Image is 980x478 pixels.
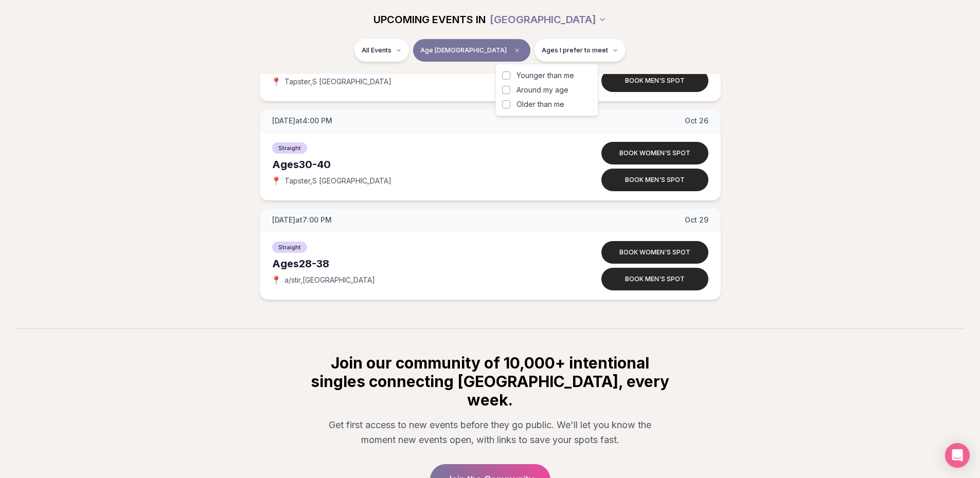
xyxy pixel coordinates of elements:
button: Book women's spot [601,142,708,164]
span: Straight [272,142,307,154]
button: Book men's spot [601,69,708,92]
button: Age [DEMOGRAPHIC_DATA]Clear age [413,39,530,62]
span: Older than me [516,99,564,109]
span: Tapster , S [GEOGRAPHIC_DATA] [284,77,391,87]
button: Ages I prefer to meet [534,39,626,62]
span: Ages I prefer to meet [542,46,608,54]
h2: Join our community of 10,000+ intentional singles connecting [GEOGRAPHIC_DATA], every week. [309,354,671,409]
span: Oct 26 [685,116,708,126]
button: Older than me [502,100,510,108]
div: Open Intercom Messenger [945,443,970,468]
button: All Events [354,39,409,62]
span: UPCOMING EVENTS IN [373,12,486,27]
span: [DATE] at 4:00 PM [272,116,332,126]
div: Ages 30-40 [272,157,562,172]
span: 📍 [272,78,280,86]
span: Around my age [516,85,568,95]
button: Younger than me [502,71,510,80]
button: Book men's spot [601,169,708,191]
span: 📍 [272,177,280,185]
span: a/stir , [GEOGRAPHIC_DATA] [284,275,375,285]
span: All Events [362,46,391,54]
span: Age [DEMOGRAPHIC_DATA] [420,46,507,54]
button: Book women's spot [601,241,708,264]
span: Straight [272,242,307,253]
button: Around my age [502,86,510,94]
span: [DATE] at 7:00 PM [272,215,332,225]
span: 📍 [272,276,280,284]
p: Get first access to new events before they go public. We'll let you know the moment new events op... [317,417,663,448]
div: Ages 28-38 [272,256,562,271]
span: Younger than me [516,70,574,81]
button: [GEOGRAPHIC_DATA] [490,8,607,31]
span: Oct 29 [685,215,708,225]
span: Clear age [511,44,523,57]
button: Book men's spot [601,268,708,290]
span: Tapster , S [GEOGRAPHIC_DATA] [284,176,391,186]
